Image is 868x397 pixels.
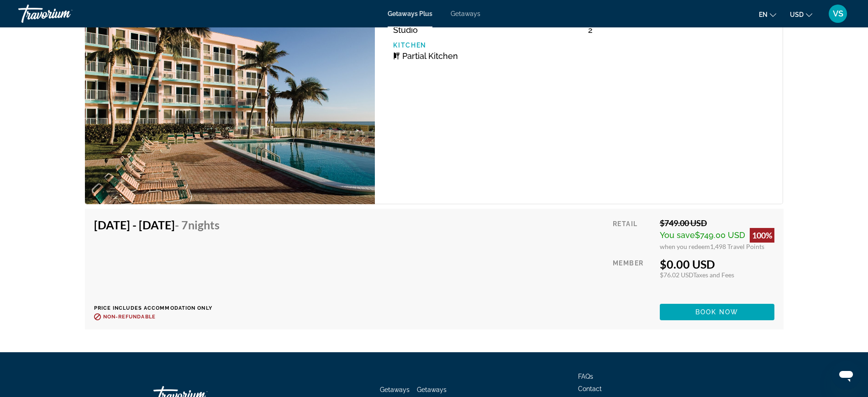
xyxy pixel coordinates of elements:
div: 100% [750,228,774,243]
a: Getaways [380,386,410,393]
div: $749.00 USD [660,218,774,228]
button: User Menu [826,4,850,23]
a: Getaways [451,10,480,17]
span: VS [833,9,843,18]
button: Change language [759,8,776,21]
p: Kitchen [393,42,579,49]
span: You save [660,230,695,240]
span: Studio [393,25,418,35]
iframe: Button to launch messaging window [831,360,861,390]
a: Travorium [18,2,110,26]
button: Change currency [790,8,812,21]
h4: [DATE] - [DATE] [94,218,220,232]
span: when you redeem [660,243,710,250]
div: Retail [613,218,652,250]
a: Contact [578,385,602,392]
span: Non-refundable [103,314,156,320]
span: USD [790,11,804,18]
div: Member [613,257,652,297]
span: Book now [695,308,739,316]
span: Partial Kitchen [402,51,458,61]
a: Getaways Plus [388,10,432,17]
a: FAQs [578,373,593,380]
span: - 7 [175,218,220,232]
span: 2 [588,25,593,35]
div: $0.00 USD [660,257,774,271]
span: Taxes and Fees [693,271,734,279]
span: $749.00 USD [695,230,745,240]
div: $76.02 USD [660,271,774,279]
span: en [759,11,768,18]
span: 1,498 Travel Points [710,243,764,250]
button: Book now [660,304,774,320]
p: Price includes accommodation only [94,305,226,311]
span: Nights [188,218,220,232]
